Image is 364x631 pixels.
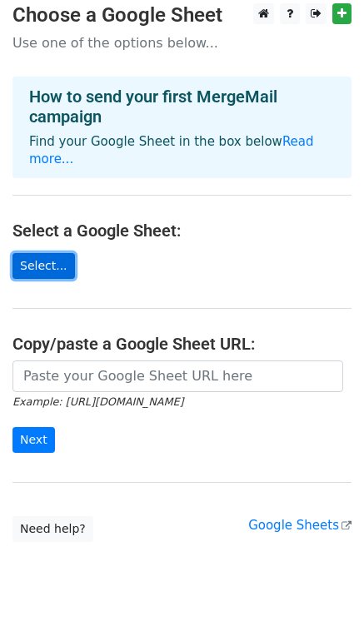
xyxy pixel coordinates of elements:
a: Read more... [29,134,314,166]
iframe: Chat Widget [281,551,364,631]
input: Paste your Google Sheet URL here [12,360,343,392]
input: Next [12,427,55,453]
small: Example: [URL][DOMAIN_NAME] [12,395,183,408]
h4: How to send your first MergeMail campaign [29,87,335,127]
a: Need help? [12,516,93,542]
p: Use one of the options below... [12,34,352,52]
a: Select... [12,253,75,279]
a: Google Sheets [248,518,352,533]
div: 聊天小工具 [281,551,364,631]
p: Find your Google Sheet in the box below [29,133,335,168]
h4: Select a Google Sheet: [12,221,352,241]
h3: Choose a Google Sheet [12,3,352,27]
h4: Copy/paste a Google Sheet URL: [12,334,352,354]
